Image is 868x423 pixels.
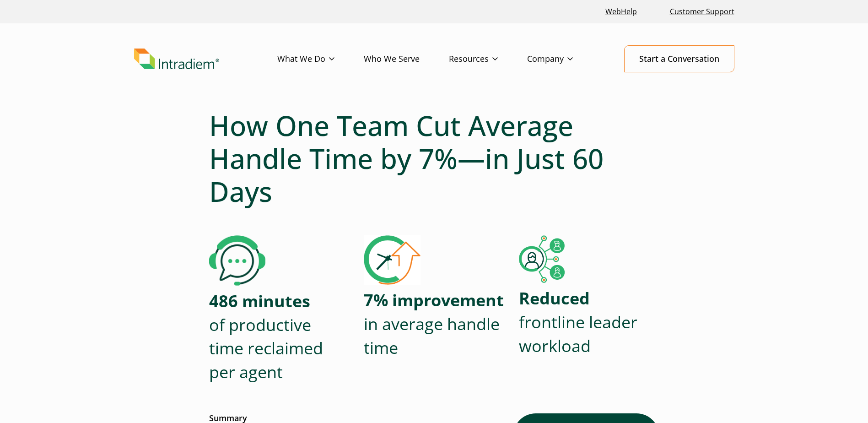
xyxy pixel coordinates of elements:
[209,290,310,312] strong: 486 minutes
[602,2,641,22] a: Link opens in a new window
[449,46,527,72] a: Resources
[364,289,388,311] strong: 7%
[519,287,659,358] p: frontline leader workload
[364,288,504,359] p: in average handle time
[134,49,219,70] img: Intradiem
[527,46,602,72] a: Company
[277,46,364,72] a: What We Do
[392,289,504,311] strong: improvement
[209,109,659,208] h1: How One Team Cut Average Handle Time by 7%—in Just 60 Days
[134,49,277,70] a: Link to homepage of Intradiem
[209,289,350,384] p: of productive time reclaimed per agent
[364,46,449,72] a: Who We Serve
[519,287,590,309] strong: Reduced
[624,45,734,72] a: Start a Conversation
[666,2,738,22] a: Customer Support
